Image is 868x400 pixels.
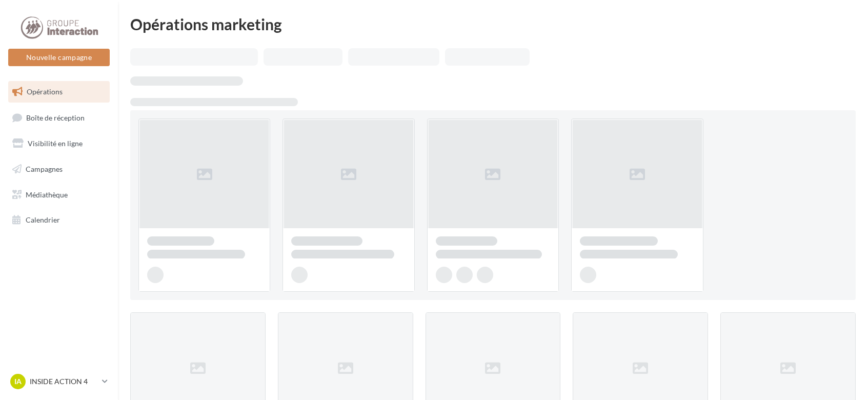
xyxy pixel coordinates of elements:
[6,158,112,180] a: Campagnes
[30,376,98,387] p: INSIDE ACTION 4
[27,87,63,96] span: Opérations
[26,215,60,224] span: Calendrier
[6,133,112,154] a: Visibilité en ligne
[6,209,112,231] a: Calendrier
[26,113,85,122] span: Boîte de réception
[6,81,112,103] a: Opérations
[8,372,110,391] a: IA INSIDE ACTION 4
[14,376,22,387] span: IA
[28,139,83,148] span: Visibilité en ligne
[6,184,112,206] a: Médiathèque
[6,107,112,129] a: Boîte de réception
[8,49,110,66] button: Nouvelle campagne
[26,165,63,173] span: Campagnes
[130,16,856,32] div: Opérations marketing
[26,190,68,198] span: Médiathèque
